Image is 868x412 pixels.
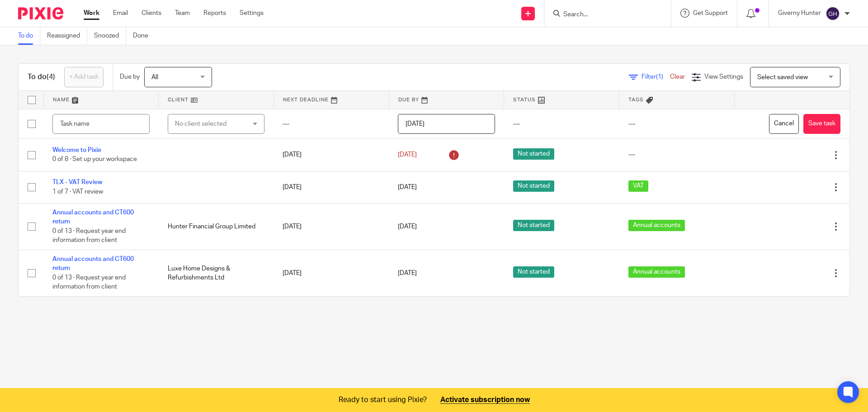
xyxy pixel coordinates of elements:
input: Pick a date [398,114,495,134]
span: [DATE] [398,152,417,158]
span: Tags [628,97,644,102]
a: Work [84,9,99,18]
td: [DATE] [274,250,389,296]
td: Hunter Financial Group Limited [159,204,274,250]
span: 0 of 8 · Set up your workspace [52,156,137,163]
p: Due by [120,72,140,81]
span: 0 of 13 · Request year end information from client [52,228,126,244]
span: Filter [642,74,670,80]
span: (4) [47,73,55,81]
a: To do [18,27,40,45]
span: Not started [513,148,554,160]
td: [DATE] [274,171,389,203]
a: Annual accounts and CT600 return [52,256,134,271]
a: Reports [203,9,226,18]
span: 1 of 7 · VAT review [52,189,103,195]
span: 0 of 13 · Request year end information from client [52,275,126,290]
span: Not started [513,266,554,278]
span: All [151,74,158,81]
span: Annual accounts [628,266,685,278]
span: Not started [513,180,554,192]
td: [DATE] [274,204,389,250]
td: Luxe Home Designs & Refurbishments Ltd [159,250,274,296]
span: [DATE] [398,184,417,190]
span: [DATE] [398,223,417,230]
img: svg%3E [826,6,840,21]
span: VAT [628,180,648,192]
h1: To do [28,72,55,82]
a: Annual accounts and CT600 return [52,209,134,225]
img: Pixie [18,7,63,19]
input: Search [562,11,644,19]
td: --- [274,109,389,139]
a: Email [113,9,128,18]
a: Welcome to Pixie [52,147,101,153]
td: --- [619,109,735,139]
a: Reassigned [47,27,87,45]
div: --- [628,150,726,159]
td: [DATE] [274,139,389,171]
input: Task name [52,114,150,134]
a: Clients [142,9,161,18]
a: TLX - VAT Review [52,179,102,185]
button: Cancel [769,114,799,134]
span: (1) [656,74,663,80]
a: Settings [240,9,264,18]
a: Clear [670,74,685,80]
span: Get Support [693,10,728,16]
a: Snoozed [94,27,126,45]
p: Giverny Hunter [778,9,821,18]
span: [DATE] [398,270,417,276]
a: Done [133,27,155,45]
span: Annual accounts [628,220,685,231]
span: Select saved view [757,74,808,81]
span: View Settings [704,74,743,80]
td: --- [504,109,619,139]
div: No client selected [175,114,246,133]
span: Not started [513,220,554,231]
button: Save task [803,114,840,134]
a: + Add task [64,67,104,87]
a: Team [175,9,190,18]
